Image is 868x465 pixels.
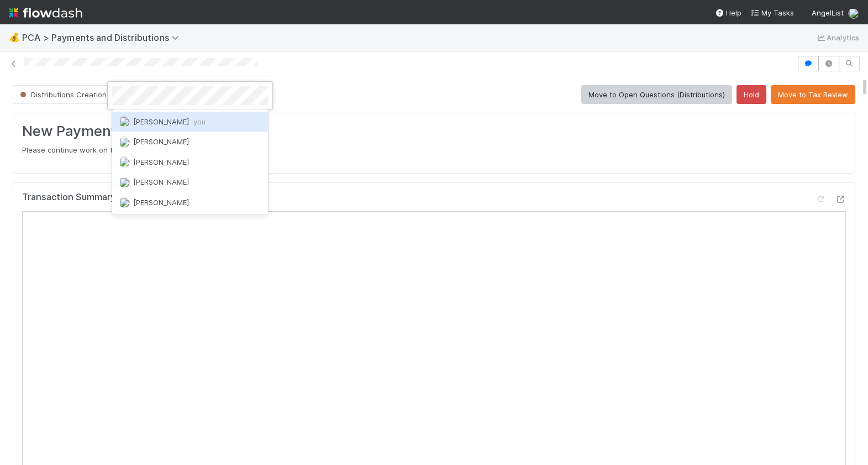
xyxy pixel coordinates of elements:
[133,117,206,126] span: [PERSON_NAME]
[133,158,189,166] span: [PERSON_NAME]
[193,117,206,126] span: you
[133,137,189,146] span: [PERSON_NAME]
[119,197,130,208] img: avatar_ec94f6e9-05c5-4d36-a6c8-d0cea77c3c29.png
[133,177,189,186] span: [PERSON_NAME]
[119,156,130,168] img: avatar_5bf5c33b-3139-4939-a495-cbf9fc6ebf7e.png
[119,116,130,127] img: avatar_87e1a465-5456-4979-8ac4-f0cdb5bbfe2d.png
[119,177,130,188] img: avatar_ac990a78-52d7-40f8-b1fe-cbbd1cda261e.png
[119,137,130,148] img: avatar_cc5de25e-d3c9-4850-9720-c3154065023a.png
[133,198,189,207] span: [PERSON_NAME]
